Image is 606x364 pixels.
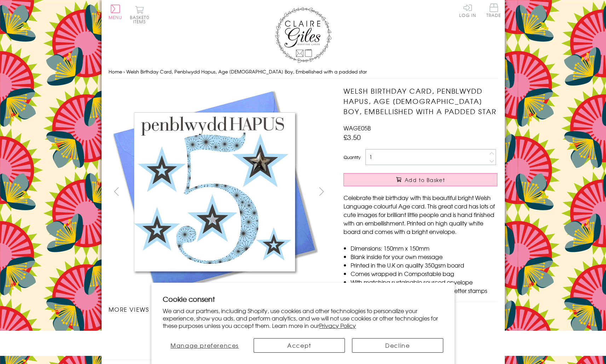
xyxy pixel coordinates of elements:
[254,338,345,353] button: Accept
[486,4,501,17] span: Trade
[344,132,361,142] span: £3.50
[486,4,501,19] a: Trade
[313,183,329,199] button: next
[109,183,125,199] button: prev
[171,341,239,350] span: Manage preferences
[109,65,498,79] nav: breadcrumbs
[344,124,371,132] span: WAGE05B
[405,176,445,183] span: Add to Basket
[109,321,164,336] li: Carousel Page 1 (Current Slide)
[109,321,330,336] ul: Carousel Pagination
[275,7,331,63] img: Claire Giles Greetings Cards
[109,68,122,75] a: Home
[459,4,476,17] a: Log In
[109,86,321,298] img: Welsh Birthday Card, Penblwydd Hapus, Age 5 Boy, Embellished with a padded star
[344,193,497,236] p: Celebrate their birthday with this beautiful bright Welsh Language colourful Age card. This great...
[351,278,497,286] li: With matching sustainable sourced envelope
[344,173,497,186] button: Add to Basket
[351,261,497,269] li: Printed in the U.K on quality 350gsm board
[163,338,247,353] button: Manage preferences
[126,68,367,75] span: Welsh Birthday Card, Penblwydd Hapus, Age [DEMOGRAPHIC_DATA] Boy, Embellished with a padded star
[352,338,443,353] button: Decline
[351,244,497,252] li: Dimensions: 150mm x 150mm
[344,154,360,160] label: Quantity
[130,6,149,24] button: Basket0 items
[123,68,125,75] span: ›
[351,269,497,278] li: Comes wrapped in Compostable bag
[163,307,443,329] p: We and our partners, including Shopify, use cookies and other technologies to personalize your ex...
[344,86,497,116] h1: Welsh Birthday Card, Penblwydd Hapus, Age [DEMOGRAPHIC_DATA] Boy, Embellished with a padded star
[109,14,122,20] span: Menu
[133,14,149,25] span: 0 items
[351,252,497,261] li: Blank inside for your own message
[319,321,356,330] a: Privacy Policy
[163,294,443,304] h2: Cookie consent
[109,5,122,19] button: Menu
[109,305,330,313] h3: More views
